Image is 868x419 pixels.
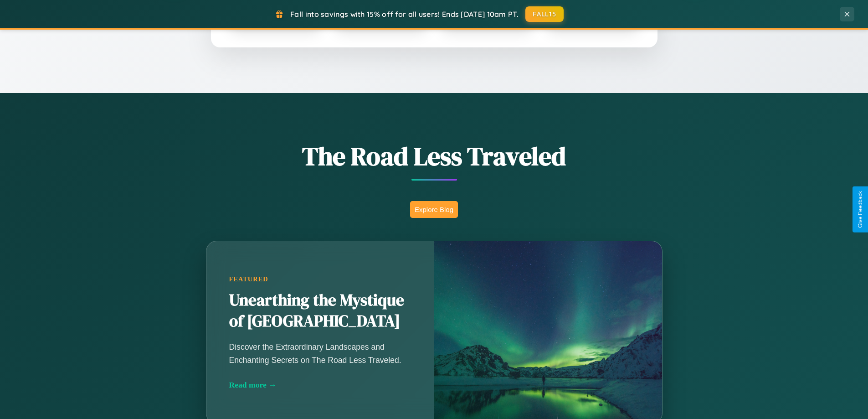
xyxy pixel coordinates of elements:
h2: Unearthing the Mystique of [GEOGRAPHIC_DATA] [229,290,411,332]
span: Fall into savings with 15% off for all users! Ends [DATE] 10am PT. [290,10,519,19]
h1: The Road Less Traveled [161,139,708,174]
div: Featured [229,275,411,283]
p: Discover the Extraordinary Landscapes and Enchanting Secrets on The Road Less Traveled. [229,341,411,366]
div: Read more → [229,380,411,390]
div: Give Feedback [857,191,863,228]
button: FALL15 [525,6,564,22]
button: Explore Blog [410,201,458,218]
